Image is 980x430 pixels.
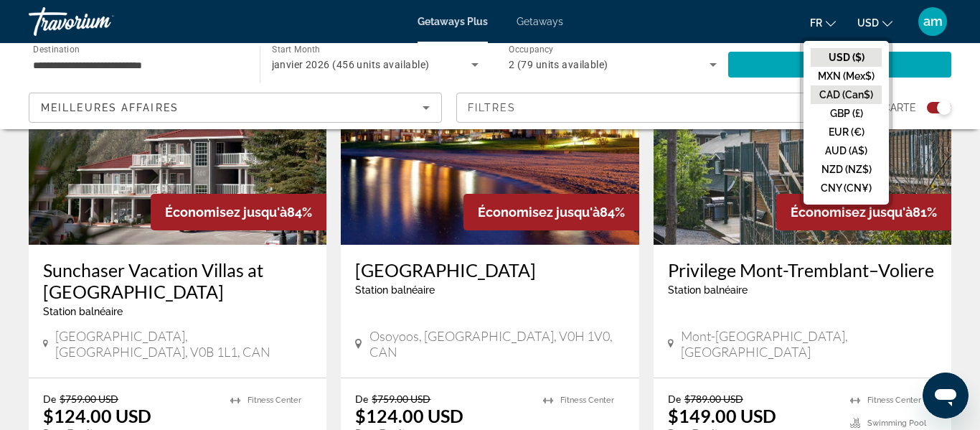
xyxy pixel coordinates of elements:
mat-select: Sort by [41,99,430,116]
span: Mont-[GEOGRAPHIC_DATA], [GEOGRAPHIC_DATA] [681,328,937,360]
span: USD [857,17,879,29]
span: 2 (79 units available) [509,59,608,70]
div: 84% [151,194,326,230]
span: Fitness Center [560,396,614,405]
span: Station balnéaire [43,306,123,317]
span: Station balnéaire [355,284,435,296]
span: Station balnéaire [668,284,748,296]
span: Swimming Pool [867,419,926,428]
span: Occupancy [509,45,554,55]
span: Carte [883,98,916,118]
span: $789.00 USD [684,393,743,405]
span: janvier 2026 (456 units available) [272,59,430,70]
button: GBP (£) [811,104,882,123]
button: MXN (Mex$) [811,67,882,85]
button: CNY (CN¥) [811,179,882,197]
span: De [43,393,56,405]
a: Getaways Plus [418,16,488,27]
button: CAD (Can$) [811,85,882,104]
img: Sunchaser Vacation Villas at Riverside [29,15,326,245]
input: Select destination [33,57,241,74]
span: Fitness Center [248,396,301,405]
span: Fitness Center [867,396,921,405]
img: Privilege Mont-Tremblant–Voliere [654,15,951,245]
span: Économisez jusqu'à [791,205,913,220]
a: [GEOGRAPHIC_DATA] [355,259,624,281]
span: Meilleures affaires [41,102,179,113]
p: $149.00 USD [668,405,776,426]
span: $759.00 USD [372,393,430,405]
div: 81% [776,194,951,230]
button: EUR (€) [811,123,882,141]
a: Travorium [29,3,172,40]
span: am [923,14,943,29]
a: Sunchaser Vacation Villas at [GEOGRAPHIC_DATA] [43,259,312,302]
span: De [668,393,681,405]
button: Filters [456,93,870,123]
span: Osoyoos, [GEOGRAPHIC_DATA], V0H 1V0, CAN [369,328,625,360]
span: Filtres [468,102,517,113]
button: Change currency [857,12,892,33]
button: USD ($) [811,48,882,67]
span: Start Month [272,45,320,55]
span: De [355,393,368,405]
div: 84% [463,194,639,230]
span: fr [810,17,822,29]
span: Économisez jusqu'à [478,205,600,220]
p: $124.00 USD [355,405,463,426]
button: User Menu [914,6,951,37]
img: Watermark Beach Resort [341,15,639,245]
button: Change language [810,12,836,33]
span: Économisez jusqu'à [165,205,287,220]
span: Destination [33,44,80,54]
button: Search [728,52,952,78]
iframe: Bouton de lancement de la fenêtre de messagerie [923,373,969,419]
span: [GEOGRAPHIC_DATA], [GEOGRAPHIC_DATA], V0B 1L1, CAN [55,328,312,360]
p: $124.00 USD [43,405,151,426]
a: Getaways [517,16,563,27]
button: NZD (NZ$) [811,160,882,179]
span: $759.00 USD [60,393,118,405]
a: Privilege Mont-Tremblant–Voliere [668,259,937,281]
button: AUD (A$) [811,141,882,160]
